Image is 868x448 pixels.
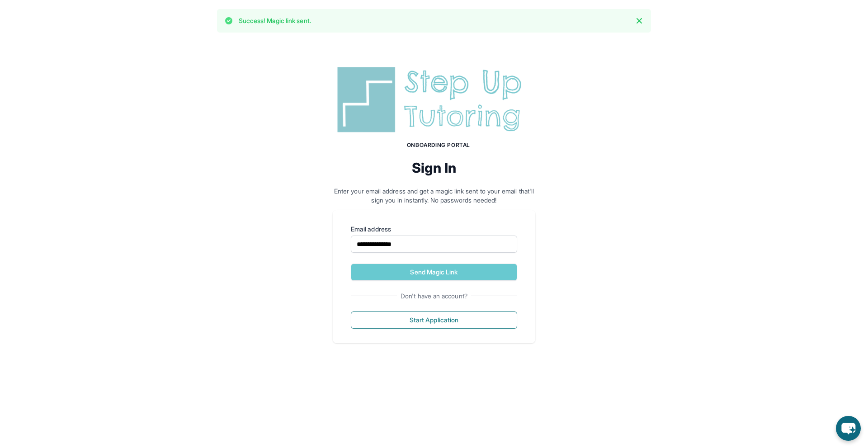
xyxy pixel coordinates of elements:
[351,264,517,281] button: Send Magic Link
[239,16,311,25] p: Success! Magic link sent.
[397,292,471,301] span: Don't have an account?
[333,160,535,176] h2: Sign In
[333,63,535,136] img: Step Up Tutoring horizontal logo
[342,141,535,149] h1: Onboarding Portal
[351,225,517,234] label: Email address
[333,187,535,205] p: Enter your email address and get a magic link sent to your email that'll sign you in instantly. N...
[351,311,517,329] button: Start Application
[836,416,861,441] button: chat-button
